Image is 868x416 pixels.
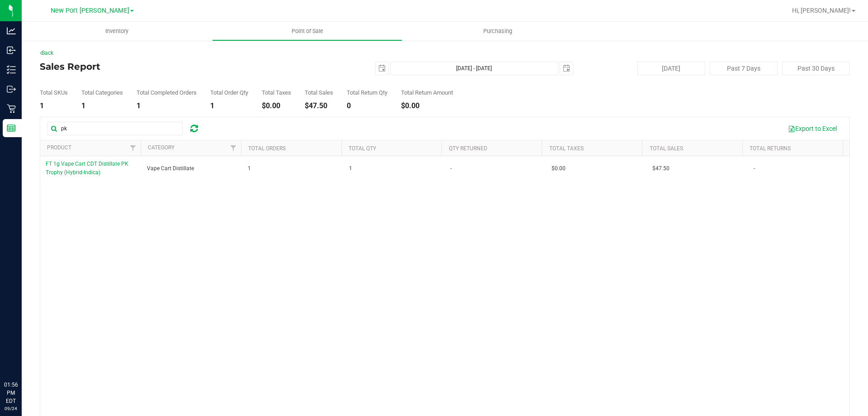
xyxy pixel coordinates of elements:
[710,62,778,75] button: Past 7 Days
[349,145,376,152] a: Total Qty
[137,102,197,110] div: 1
[46,161,128,176] span: FT 1g Vape Cart CDT Distillate PK Trophy (Hybrid-Indica)
[262,102,291,110] div: $0.00
[40,50,53,56] a: Back
[347,102,387,110] div: 0
[792,7,851,14] span: Hi, [PERSON_NAME]!
[305,102,333,110] div: $47.50
[137,90,197,96] div: Total Completed Orders
[652,164,670,173] span: $47.50
[148,144,175,151] a: Category
[47,122,183,135] input: Search...
[7,65,16,74] inline-svg: Inventory
[279,27,335,35] span: Point of Sale
[750,145,791,152] a: Total Returns
[22,22,212,41] a: Inventory
[212,22,402,41] a: Point of Sale
[248,145,286,152] a: Total Orders
[248,164,251,173] span: 1
[552,164,566,173] span: $0.00
[402,22,593,41] a: Purchasing
[81,90,123,96] div: Total Categories
[9,344,36,371] iframe: Resource center
[471,27,524,35] span: Purchasing
[782,121,843,136] button: Export to Excel
[401,90,453,96] div: Total Return Amount
[637,62,705,75] button: [DATE]
[450,164,452,173] span: -
[226,140,241,156] a: Filter
[4,381,18,405] p: 01:56 PM EDT
[650,145,683,152] a: Total Sales
[40,62,310,72] h4: Sales Report
[51,7,129,14] span: New Port [PERSON_NAME]
[549,145,584,152] a: Total Taxes
[262,90,291,96] div: Total Taxes
[754,164,755,173] span: -
[347,90,387,96] div: Total Return Qty
[210,90,248,96] div: Total Order Qty
[126,140,141,156] a: Filter
[401,102,453,110] div: $0.00
[449,145,487,152] a: Qty Returned
[7,26,16,35] inline-svg: Analytics
[7,104,16,113] inline-svg: Retail
[40,102,68,110] div: 1
[47,144,71,151] a: Product
[7,46,16,55] inline-svg: Inbound
[93,27,141,35] span: Inventory
[4,405,18,412] p: 09/24
[40,90,68,96] div: Total SKUs
[147,164,194,173] span: Vape Cart Distillate
[349,164,352,173] span: 1
[210,102,248,110] div: 1
[7,124,16,133] inline-svg: Reports
[560,62,573,75] span: select
[376,62,388,75] span: select
[7,85,16,94] inline-svg: Outbound
[782,62,850,75] button: Past 30 Days
[81,102,123,110] div: 1
[305,90,333,96] div: Total Sales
